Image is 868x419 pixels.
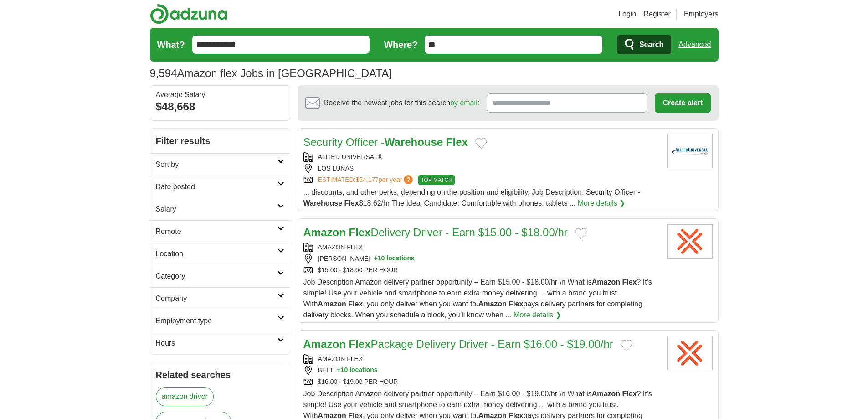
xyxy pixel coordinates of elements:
label: What? [157,38,185,52]
strong: Warehouse [385,136,443,148]
button: Create alert [655,93,710,113]
div: BELT [303,366,660,375]
h2: Remote [156,226,277,237]
strong: Flex [622,278,637,286]
a: Employers [684,9,719,20]
strong: Amazon [318,300,346,308]
div: $48,668 [156,98,284,115]
strong: Amazon [303,338,346,350]
a: Company [150,287,290,310]
div: $15.00 - $18.00 PER HOUR [303,265,660,275]
div: [PERSON_NAME] [303,254,660,264]
h2: Employment type [156,316,277,326]
h2: Company [156,293,277,304]
a: Advanced [678,36,711,54]
a: by email [450,99,478,107]
div: LOS LUNAS [303,164,660,173]
h2: Related searches [156,368,284,382]
strong: Flex [349,338,371,350]
a: Sort by [150,153,290,176]
a: AMAZON FLEX [318,355,363,362]
h2: Hours [156,338,277,349]
a: Salary [150,198,290,220]
span: Receive the newest jobs for this search : [324,98,479,109]
span: + [337,366,340,375]
h2: Filter results [150,129,290,153]
strong: Flex [349,226,371,238]
a: Amazon FlexPackage Delivery Driver - Earn $16.00 - $19.00/hr [303,338,613,350]
a: Date posted [150,176,290,198]
img: Amazon Flex logo [667,336,713,370]
a: Security Officer -Warehouse Flex [303,136,468,148]
button: Search [617,35,671,54]
span: 9,594 [150,65,177,82]
a: ESTIMATED:$54,177per year? [318,175,415,185]
button: Add to favorite jobs [475,138,487,149]
button: Add to favorite jobs [575,228,587,239]
strong: Amazon [303,226,346,238]
a: amazon driver [156,387,214,406]
strong: Amazon [592,390,620,398]
strong: Amazon [592,278,620,286]
span: + [374,254,378,264]
span: TOP MATCH [418,175,454,185]
button: +10 locations [374,254,415,264]
a: Remote [150,220,290,243]
img: Amazon Flex logo [667,224,713,259]
a: Login [618,9,636,20]
button: +10 locations [337,366,377,375]
a: More details ❯ [578,198,626,209]
a: ALLIED UNIVERSAL® [318,153,383,160]
strong: Warehouse [303,199,343,207]
strong: Flex [348,300,363,308]
h2: Location [156,248,277,259]
a: Category [150,265,290,287]
a: Location [150,243,290,265]
img: Allied Universal logo [667,134,713,168]
strong: Flex [344,199,359,207]
strong: Flex [622,390,637,398]
span: Search [639,36,663,54]
h2: Sort by [156,159,277,170]
h2: Category [156,271,277,282]
button: Add to favorite jobs [621,340,632,351]
strong: Amazon [478,300,507,308]
strong: Flex [446,136,468,148]
span: ... discounts, and other perks, depending on the position and eligibility. Job Description: Secur... [303,188,640,207]
div: Average Salary [156,91,284,98]
h1: Amazon flex Jobs in [GEOGRAPHIC_DATA] [150,67,392,79]
img: Adzuna logo [150,4,227,24]
a: Hours [150,332,290,354]
div: $16.00 - $19.00 PER HOUR [303,377,660,387]
strong: Flex [508,300,523,308]
span: Job Description Amazon delivery partner opportunity – Earn $15.00 - $18.00/hr \n What is ? It's s... [303,278,652,319]
a: Employment type [150,310,290,332]
span: ? [404,175,413,184]
label: Where? [384,38,417,52]
h2: Salary [156,204,277,215]
a: More details ❯ [514,310,561,321]
h2: Date posted [156,181,277,192]
a: Amazon FlexDelivery Driver - Earn $15.00 - $18.00/hr [303,226,568,238]
span: $54,177 [355,176,379,183]
a: Register [643,9,671,20]
a: AMAZON FLEX [318,243,363,251]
